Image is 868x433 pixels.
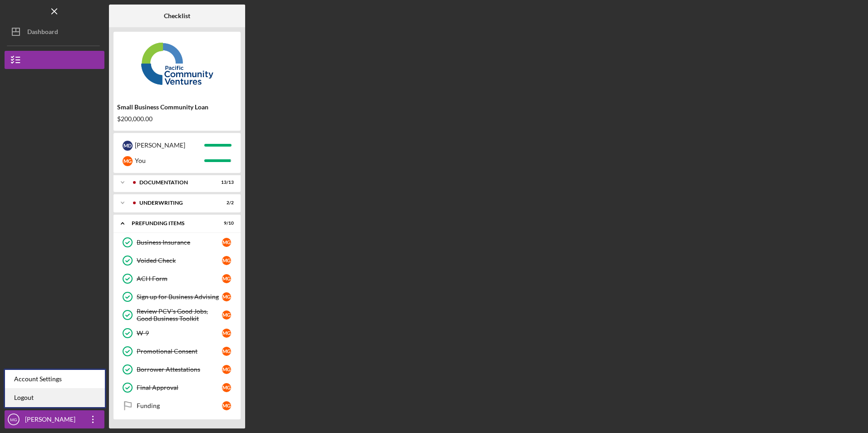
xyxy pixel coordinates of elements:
[137,293,222,300] div: Sign up for Business Advising
[137,257,222,264] div: Voided Check
[135,138,204,153] div: [PERSON_NAME]
[139,180,211,185] div: Documentation
[118,324,236,342] a: W-9MG
[5,23,104,41] button: Dashboard
[123,141,133,151] div: M D
[10,417,17,422] text: MG
[164,12,190,20] b: Checklist
[118,360,236,379] a: Borrower AttestationsMG
[117,115,237,123] div: $200,000.00
[217,200,234,206] div: 2 / 2
[222,401,231,410] div: M G
[118,233,236,251] a: Business InsuranceMG
[135,153,204,168] div: You
[118,288,236,306] a: Sign up for Business AdvisingMG
[137,384,222,391] div: Final Approval
[117,103,237,111] div: Small Business Community Loan
[137,366,222,373] div: Borrower Attestations
[222,310,231,320] div: M G
[137,402,222,409] div: Funding
[5,410,104,428] button: MG[PERSON_NAME]
[222,292,231,301] div: M G
[118,306,236,324] a: Review PCV's Good Jobs, Good Business ToolkitMG
[132,221,211,226] div: Prefunding Items
[5,389,105,407] a: Logout
[222,365,231,374] div: M G
[222,347,231,356] div: M G
[222,238,231,247] div: M G
[137,348,222,355] div: Promotional Consent
[217,221,234,226] div: 9 / 10
[118,342,236,360] a: Promotional ConsentMG
[23,410,82,431] div: [PERSON_NAME]
[118,397,236,415] a: FundingMG
[27,23,58,43] div: Dashboard
[222,274,231,283] div: M G
[123,156,133,166] div: M G
[137,239,222,246] div: Business Insurance
[113,36,241,91] img: Product logo
[222,383,231,392] div: M G
[137,275,222,282] div: ACH Form
[222,329,231,338] div: M G
[217,180,234,185] div: 13 / 13
[137,330,222,337] div: W-9
[222,256,231,265] div: M G
[5,370,105,389] div: Account Settings
[139,200,211,206] div: Underwriting
[118,270,236,288] a: ACH FormMG
[137,308,222,322] div: Review PCV's Good Jobs, Good Business Toolkit
[118,251,236,270] a: Voided CheckMG
[118,379,236,397] a: Final ApprovalMG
